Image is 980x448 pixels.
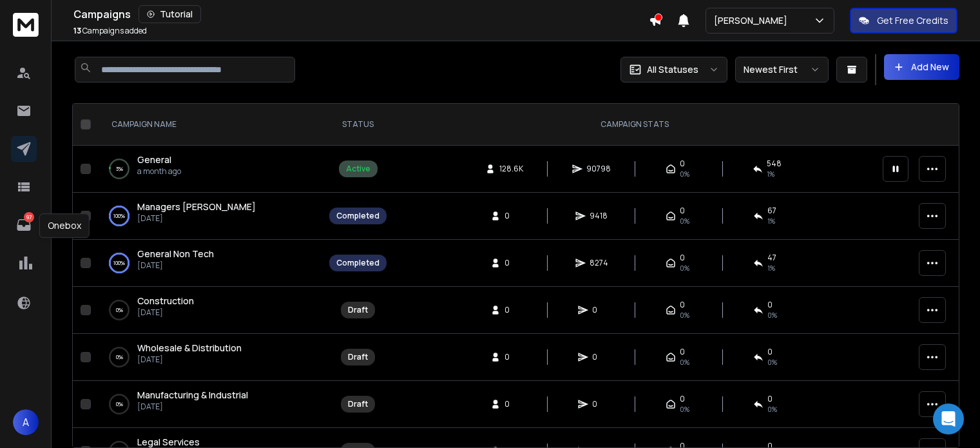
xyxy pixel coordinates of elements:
p: 3 % [116,162,123,175]
span: 0 [767,394,773,404]
span: 0 [504,352,517,362]
span: 0% [767,404,777,414]
div: Active [346,164,370,174]
p: 0 % [116,351,123,364]
div: Campaigns [73,5,649,23]
span: 0 [680,159,685,169]
p: 97 [24,212,34,222]
a: Wholesale & Distribution [137,342,242,355]
td: 3%Generala month ago [96,146,322,193]
span: 90798 [586,164,611,174]
a: 97 [11,212,37,238]
button: Add New [884,54,959,80]
span: 0 [680,347,685,357]
div: Onebox [39,213,90,238]
span: 13 [73,25,81,36]
span: 1 % [767,263,775,273]
button: A [13,409,39,435]
td: 100%Managers [PERSON_NAME][DATE] [96,193,322,240]
span: 0 [592,399,605,409]
span: 0% [680,216,689,226]
p: [DATE] [137,213,256,224]
span: 0% [680,357,689,367]
span: 0 [767,300,773,310]
span: 9418 [590,211,608,221]
span: 0 [592,352,605,362]
p: All Statuses [647,63,698,76]
p: [PERSON_NAME] [714,14,793,27]
button: Newest First [735,57,829,83]
td: 0%Wholesale & Distribution[DATE] [96,334,322,381]
div: Draft [348,305,368,315]
span: Construction [137,295,194,307]
span: Manufacturing & Industrial [137,389,248,401]
span: 0 [680,300,685,310]
span: 1 % [767,216,775,226]
span: 1 % [767,169,774,179]
span: 0 [680,206,685,216]
a: General [137,153,171,166]
span: 0 [767,347,773,357]
button: Tutorial [139,5,201,23]
span: 0% [680,263,689,273]
span: Legal Services [137,436,200,448]
p: a month ago [137,166,181,177]
span: 0% [680,404,689,414]
p: 100 % [113,209,125,222]
span: 0% [680,310,689,320]
span: 0 [504,305,517,315]
a: Construction [137,295,194,307]
div: Open Intercom Messenger [933,404,964,434]
p: 0 % [116,398,123,411]
span: 548 [767,159,782,169]
th: STATUS [322,104,394,146]
button: Get Free Credits [850,8,957,34]
p: [DATE] [137,402,248,412]
a: General Non Tech [137,248,214,260]
p: Get Free Credits [877,14,948,27]
span: 0 [504,399,517,409]
th: CAMPAIGN STATS [394,104,875,146]
p: 0 % [116,304,123,317]
span: 128.6K [499,164,523,174]
a: Managers [PERSON_NAME] [137,200,256,213]
div: Draft [348,352,368,362]
p: [DATE] [137,355,242,365]
td: 0%Manufacturing & Industrial[DATE] [96,381,322,428]
span: Managers [PERSON_NAME] [137,200,256,213]
span: 0 [504,211,517,221]
div: Completed [336,211,380,221]
span: 67 [767,206,776,216]
p: [DATE] [137,307,194,318]
div: Draft [348,399,368,409]
th: CAMPAIGN NAME [96,104,322,146]
span: 0 [592,305,605,315]
p: [DATE] [137,260,214,271]
p: Campaigns added [73,26,147,36]
span: 8274 [590,258,608,268]
span: 0% [680,169,689,179]
td: 0%Construction[DATE] [96,287,322,334]
span: 0% [767,310,777,320]
p: 100 % [113,257,125,269]
span: 0% [767,357,777,367]
span: 0 [680,394,685,404]
span: 47 [767,253,776,263]
a: Manufacturing & Industrial [137,389,248,402]
td: 100%General Non Tech[DATE] [96,240,322,287]
span: Wholesale & Distribution [137,342,242,354]
span: 0 [504,258,517,268]
span: General [137,153,171,166]
div: Completed [336,258,380,268]
span: 0 [680,253,685,263]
